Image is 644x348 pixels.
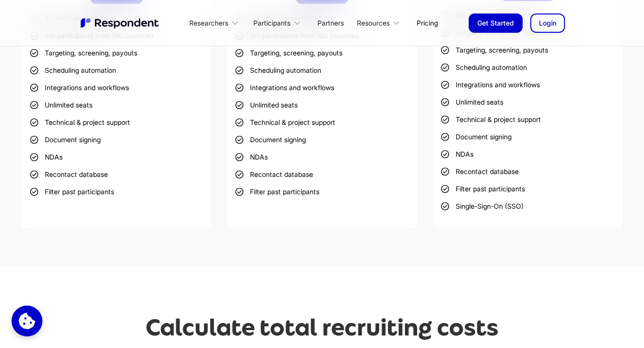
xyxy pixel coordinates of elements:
[235,133,306,147] li: Document signing
[357,18,390,28] div: Resources
[235,64,321,77] li: Scheduling automation
[79,17,161,29] img: Untitled UI logotext
[440,95,503,109] li: Unlimited seats
[235,116,335,129] li: Technical & project support
[29,150,63,164] li: NDAs
[235,81,334,94] li: Integrations and workflows
[29,98,92,112] li: Unlimited seats
[530,13,565,33] a: Login
[440,61,527,74] li: Scheduling automation
[29,185,114,199] li: Filter past participants
[440,182,525,196] li: Filter past participants
[235,46,342,60] li: Targeting, screening, payouts
[440,147,473,161] li: NDAs
[29,116,130,129] li: Technical & project support
[440,78,540,92] li: Integrations and workflows
[253,18,290,28] div: Participants
[440,43,548,57] li: Targeting, screening, payouts
[29,46,137,60] li: Targeting, screening, payouts
[440,130,512,144] li: Document signing
[440,113,541,126] li: Technical & project support
[29,64,116,77] li: Scheduling automation
[440,165,519,178] li: Recontact database
[29,168,108,181] li: Recontact database
[235,185,319,199] li: Filter past participants
[440,200,524,213] li: Single-Sign-On (SSO)
[310,12,352,34] a: Partners
[29,81,129,94] li: Integrations and workflows
[235,168,313,181] li: Recontact database
[248,12,309,34] div: Participants
[409,12,446,34] a: Pricing
[145,314,499,341] h2: Calculate total recruiting costs
[352,12,409,34] div: Resources
[235,150,268,164] li: NDAs
[184,12,248,34] div: Researchers
[79,17,161,29] a: home
[469,13,523,33] a: Get Started
[235,98,298,112] li: Unlimited seats
[189,18,228,28] div: Researchers
[29,133,101,147] li: Document signing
